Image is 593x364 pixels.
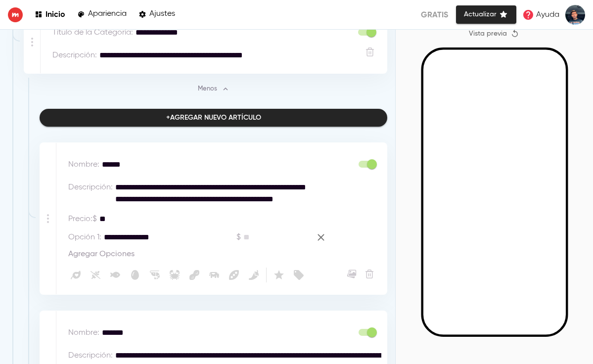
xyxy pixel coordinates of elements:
p: Opción 1 : [68,231,101,243]
p: $ [236,231,241,243]
p: Nombre : [68,159,99,171]
p: Apariencia [88,9,127,19]
p: Nombre : [68,327,99,339]
img: ACg8ocJ8_lqexgEBE9QIfcc90CoDPLyn6ex9-mFTIb-FXYFTzcAe_1Y=s96-c [565,5,585,25]
p: Descripción : [68,182,113,193]
iframe: Mobile Preview [423,50,566,335]
p: Inicio [46,9,65,19]
p: Ajustes [149,9,175,19]
p: Descripción : [68,350,113,362]
span: Menos [198,84,229,95]
div: + Agregar nuevo artículo [166,112,261,124]
p: Título de la Categoría : [52,27,133,39]
p: Ayuda [536,9,559,21]
svg: Destacado [273,269,285,281]
span: Agregar Opciones [68,250,135,259]
p: Gratis [421,9,448,21]
p: Precio : $ [68,213,97,225]
svg: En Venta [293,269,305,281]
p: Descripción : [52,49,97,61]
button: Eliminar [363,268,376,280]
button: Subir Imagen del Menú [345,268,358,280]
span: Actualizar [464,8,508,21]
button: Eliminar [364,45,376,58]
